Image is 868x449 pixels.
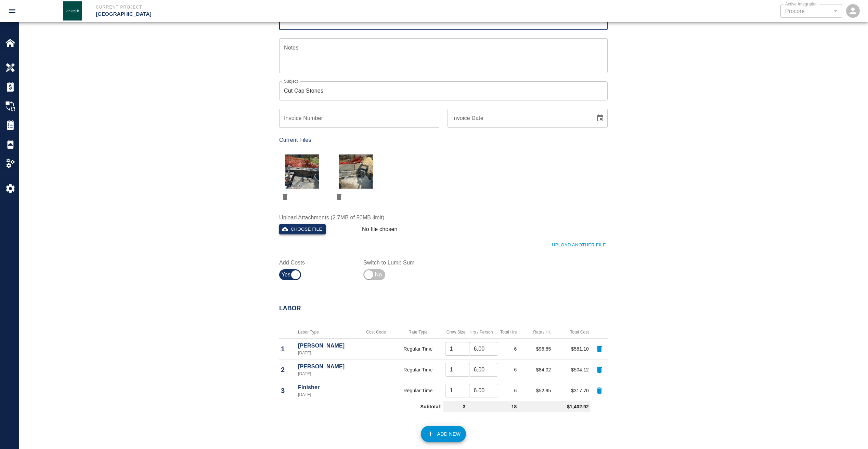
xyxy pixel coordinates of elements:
label: Add Costs [279,259,355,267]
img: thumbnail [339,154,373,189]
th: Hrs / Person [467,326,495,339]
th: Cost Code [359,326,393,339]
td: $84.02 [519,359,553,380]
td: $504.12 [553,359,591,380]
td: Subtotal: [279,401,443,412]
button: delete [333,191,345,203]
p: [DATE] [298,392,358,398]
p: [PERSON_NAME] [298,342,358,350]
div: Procore [785,7,837,15]
input: mm/dd/yyyy [448,109,591,128]
iframe: Chat Widget [834,416,868,449]
td: Regular Time [393,338,443,359]
p: Current Project [96,4,471,10]
label: Switch to Lump Sum [363,259,439,267]
th: Crew Size [443,326,467,339]
td: Regular Time [393,380,443,401]
label: Active Integration [785,1,818,7]
p: Current Files: [279,136,608,144]
th: Labor Type [296,326,359,339]
td: 18 [467,401,519,412]
td: Regular Time [393,359,443,380]
button: Upload Another File [550,240,608,250]
p: No file chosen [362,225,398,233]
button: Choose file [279,224,326,235]
p: [DATE] [298,350,358,356]
td: 6 [495,380,519,401]
p: [PERSON_NAME] [298,363,358,371]
td: $581.10 [553,338,591,359]
img: thumbnail [285,154,319,189]
button: delete [279,191,291,203]
td: $317.70 [553,380,591,401]
p: Finisher [298,383,358,392]
p: [DATE] [298,371,358,377]
img: Janeiro Inc [63,1,82,21]
td: $96.85 [519,338,553,359]
h2: Labor [279,305,608,312]
td: 6 [495,359,519,380]
th: Total Cost [553,326,591,339]
td: $1,402.92 [519,401,591,412]
button: Add New [421,426,466,442]
button: Choose date [593,111,607,125]
p: 1 [281,344,295,354]
td: $52.95 [519,380,553,401]
td: 6 [495,338,519,359]
label: Subject [284,78,298,84]
td: 3 [443,401,467,412]
th: Rate Type [393,326,443,339]
p: 2 [281,365,295,375]
p: [GEOGRAPHIC_DATA] [96,10,471,18]
th: Total Hrs [495,326,519,339]
p: 3 [281,385,295,396]
label: Upload Attachments (2.7MB of 50MB limit) [279,214,608,221]
button: open drawer [4,3,21,19]
th: Rate / Hr. [519,326,553,339]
